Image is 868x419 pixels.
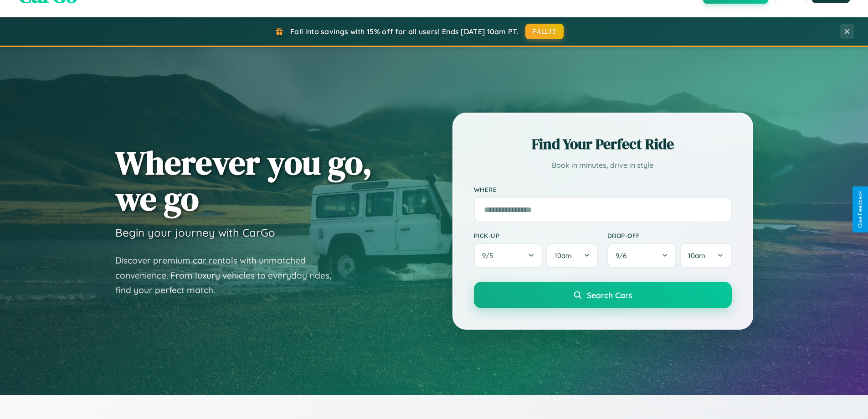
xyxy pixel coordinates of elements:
span: 9 / 6 [616,251,631,260]
button: 10am [680,243,731,268]
span: Search Cars [587,290,632,300]
div: Give Feedback [857,191,863,228]
button: Search Cars [474,282,732,308]
button: FALL15 [525,24,564,39]
p: Book in minutes, drive in style [474,159,732,172]
h3: Begin your journey with CarGo [115,226,275,239]
label: Pick-up [474,232,598,239]
button: 9/6 [607,243,677,268]
p: Discover premium car rentals with unmatched convenience. From luxury vehicles to everyday rides, ... [115,253,343,298]
label: Where [474,186,732,193]
button: 9/5 [474,243,543,268]
h2: Find Your Perfect Ride [474,134,732,154]
h1: Wherever you go, we go [115,145,372,217]
span: 10am [688,251,705,260]
span: 9 / 5 [482,251,498,260]
button: 10am [546,243,598,268]
label: Drop-off [607,232,732,239]
span: Fall into savings with 15% off for all users! Ends [DATE] 10am PT. [290,27,519,36]
span: 10am [555,251,572,260]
